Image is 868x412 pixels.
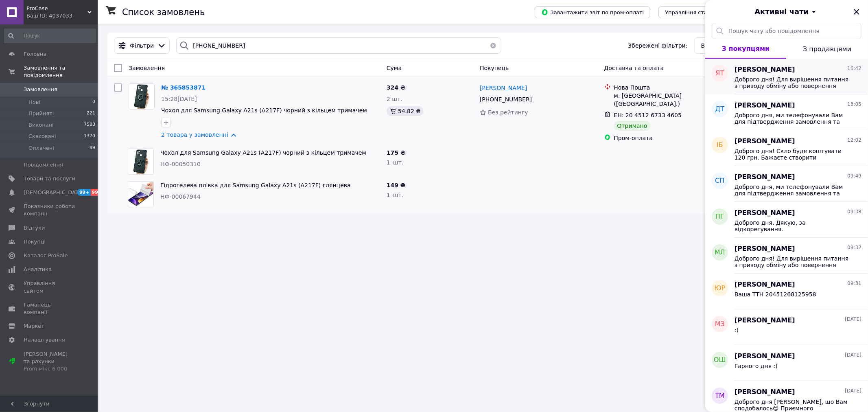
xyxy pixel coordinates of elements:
[28,133,56,140] span: Скасовані
[722,45,770,53] span: З покупцями
[161,131,228,138] a: 2 товара у замовленні
[24,365,75,373] div: Prom мікс 6 000
[24,252,68,259] span: Каталог ProSale
[387,149,405,156] span: 175 ₴
[122,7,205,17] h1: Список замовлень
[480,96,532,103] span: [PHONE_NUMBER]
[754,7,809,17] span: Активні чати
[161,107,367,114] a: Чохол для Samsung Galaxy A21s (A217F) чорний з кільцем тримачем
[845,388,861,394] span: [DATE]
[715,212,724,221] span: ПГ
[485,37,501,54] button: Очистить
[735,208,795,218] span: [PERSON_NAME]
[24,161,63,169] span: Повідомлення
[847,101,861,108] span: 13:05
[786,39,868,59] button: З продавцями
[735,291,816,298] span: Ваша ТТН 20451268125958
[715,176,724,186] span: СП
[90,145,95,152] span: 89
[712,23,861,39] input: Пошук чату або повідомлення
[705,166,868,202] button: СП[PERSON_NAME]09:49Доброго дня, ми телефонували Вам для підтвердження замовлення та уточнення де...
[735,148,850,161] span: Доброго дня! Скло буде коштувати 120 грн. Бажаєте створити замовлення?
[87,110,95,117] span: 221
[803,45,851,53] span: З продавцями
[387,106,424,116] div: 54.82 ₴
[715,320,725,329] span: МЗ
[26,5,87,12] span: ProCase
[91,189,104,196] span: 99+
[160,149,366,156] a: Чохол для Samsung Galaxy A21s (A217F) чорний з кільцем тримачем
[24,86,57,93] span: Замовлення
[735,280,795,289] span: [PERSON_NAME]
[24,351,75,373] span: [PERSON_NAME] та рахунки
[705,309,868,345] button: МЗ[PERSON_NAME][DATE]:)
[488,109,528,116] span: Без рейтингу
[614,83,747,92] div: Нова Пошта
[735,352,795,361] span: [PERSON_NAME]
[24,266,52,273] span: Аналітика
[735,76,850,89] span: Доброго дня! Для вирішення питання з приводу обміну або повернення товару, напишіть будь ласка на...
[24,203,75,217] span: Показники роботи компанії
[628,42,687,50] span: Збережені фільтри:
[387,84,405,91] span: 324 ₴
[735,184,850,197] span: Доброго дня, ми телефонували Вам для підтвердження замовлення та уточнення деталей, але Ви не від...
[847,244,861,251] span: 09:32
[614,92,747,108] div: м. [GEOGRAPHIC_DATA] ([GEOGRAPHIC_DATA].)
[716,69,724,78] span: ЯТ
[535,6,650,18] button: Завантажити звіт по пром-оплаті
[705,94,868,130] button: ДТ[PERSON_NAME]13:05Доброго дня, ми телефонували Вам для підтвердження замовлення та уточнення де...
[735,101,795,110] span: [PERSON_NAME]
[705,345,868,381] button: ОШ[PERSON_NAME][DATE]Гарного дня :)
[130,42,154,50] span: Фільтри
[387,192,403,198] span: 1 шт.
[161,84,206,91] span: № 365853871
[4,28,96,43] input: Пошук
[28,121,54,129] span: Виконані
[735,388,795,397] span: [PERSON_NAME]
[705,59,868,94] button: ЯТ[PERSON_NAME]16:42Доброго дня! Для вирішення питання з приводу обміну або повернення товару, на...
[387,182,405,188] span: 149 ₴
[28,110,54,117] span: Прийняті
[735,173,795,182] span: [PERSON_NAME]
[480,65,509,71] span: Покупець
[705,130,868,166] button: ІБ[PERSON_NAME]12:02Доброго дня! Скло буде коштувати 120 грн. Бажаєте створити замовлення?
[715,105,724,114] span: ДТ
[24,175,75,182] span: Товари та послуги
[129,84,154,109] img: Фото товару
[705,238,868,274] button: МЛ[PERSON_NAME]09:32Доброго дня! Для вирішення питання з приводу обміну або повернення товару, на...
[735,112,850,125] span: Доброго дня, ми телефонували Вам для підтвердження замовлення та уточнення деталей, але Ви не від...
[77,189,91,196] span: 99+
[701,42,710,50] span: Всі
[128,149,153,174] img: Фото товару
[541,9,644,16] span: Завантажити звіт по пром-оплаті
[717,140,723,150] span: ІБ
[705,202,868,238] button: ПГ[PERSON_NAME]09:38Доброго дня. Дякую, за відкорегування.
[705,39,786,59] button: З покупцями
[28,99,40,106] span: Нові
[735,399,850,412] span: Доброго дня [PERSON_NAME], що Вам сподобалось😊 Приємного використання🥰💕
[24,322,44,330] span: Маркет
[735,244,795,254] span: [PERSON_NAME]
[728,7,845,17] button: Активні чати
[715,391,725,401] span: ТМ
[735,137,795,146] span: [PERSON_NAME]
[28,145,54,152] span: Оплачені
[735,255,850,268] span: Доброго дня! Для вирішення питання з приводу обміну або повернення товару, напишіть будь ласка на...
[92,99,95,106] span: 0
[84,121,95,129] span: 7583
[387,65,402,71] span: Cума
[847,208,861,215] span: 09:38
[714,355,726,365] span: ОШ
[614,112,682,118] span: ЕН: 20 4512 6733 4605
[735,219,850,232] span: Доброго дня. Дякую, за відкорегування.
[129,83,155,110] a: Фото товару
[847,137,861,144] span: 12:02
[176,37,501,54] input: Пошук за номером замовлення, ПІБ покупця, номером телефону, Email, номером накладної
[614,121,651,131] div: Отримано
[845,316,861,323] span: [DATE]
[24,238,46,245] span: Покупці
[735,363,778,369] span: Гарного дня :)
[705,274,868,309] button: ЮР[PERSON_NAME]09:31Ваша ТТН 20451268125958
[480,85,527,91] span: [PERSON_NAME]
